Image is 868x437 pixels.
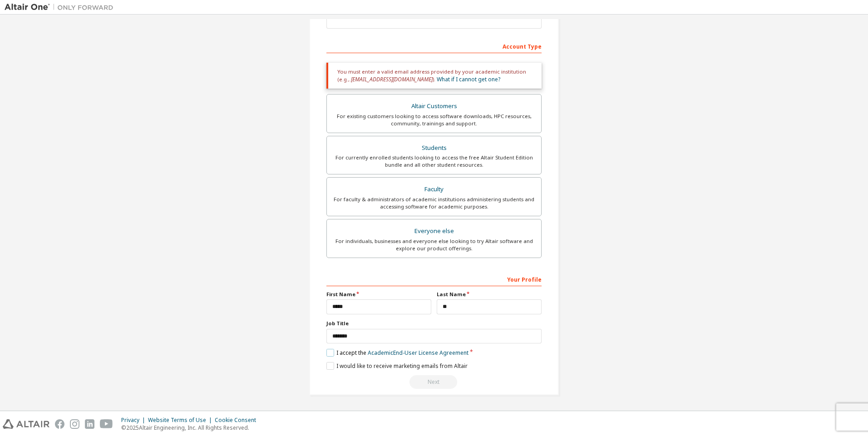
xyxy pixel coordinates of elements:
[326,39,542,53] div: Account Type
[351,75,433,83] span: [EMAIL_ADDRESS][DOMAIN_NAME]
[148,417,215,424] div: Website Terms of Use
[326,63,542,89] div: You must enter a valid email address provided by your academic institution (e.g., ).
[332,196,536,210] div: For faculty & administrators of academic institutions administering students and accessing softwa...
[326,272,542,286] div: Your Profile
[326,362,468,370] label: I would like to receive marketing emails from Altair
[121,417,148,424] div: Privacy
[437,75,500,83] a: What if I cannot get one?
[326,375,542,389] div: You need to provide your academic email
[332,183,536,196] div: Faculty
[332,154,536,169] div: For currently enrolled students looking to access the free Altair Student Edition bundle and all ...
[332,100,536,113] div: Altair Customers
[326,349,469,357] label: I accept the
[437,291,542,298] label: Last Name
[100,419,113,429] img: youtube.svg
[70,419,79,429] img: instagram.svg
[121,424,261,432] p: © 2025 Altair Engineering, Inc. All Rights Reserved.
[85,419,94,429] img: linkedin.svg
[332,238,536,252] div: For individuals, businesses and everyone else looking to try Altair software and explore our prod...
[332,225,536,238] div: Everyone else
[326,291,431,298] label: First Name
[5,3,118,12] img: Altair One
[332,142,536,154] div: Students
[55,419,64,429] img: facebook.svg
[368,349,469,357] a: Academic End-User License Agreement
[215,417,261,424] div: Cookie Consent
[3,419,49,429] img: altair_logo.svg
[326,320,542,327] label: Job Title
[332,113,536,127] div: For existing customers looking to access software downloads, HPC resources, community, trainings ...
